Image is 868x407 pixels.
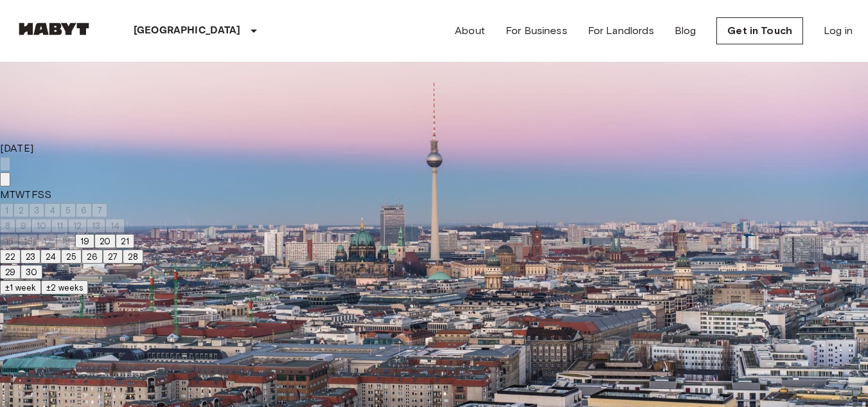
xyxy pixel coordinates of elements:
button: 21 [116,234,134,248]
button: 28 [123,249,143,264]
button: 20 [94,234,116,248]
button: 7 [92,203,107,217]
button: 30 [21,265,42,279]
a: For Landlords [588,23,654,39]
span: Friday [31,188,37,201]
button: 26 [82,249,103,264]
button: 10 [31,219,51,233]
button: 27 [103,249,123,264]
button: 19 [75,234,94,248]
span: Sunday [44,188,51,201]
span: Tuesday [9,188,15,201]
button: 4 [44,203,60,217]
a: Log in [824,23,853,39]
span: Thursday [24,188,31,201]
button: 12 [68,219,87,233]
a: Blog [675,23,696,39]
img: Habyt [15,23,93,35]
button: 9 [15,219,31,233]
button: ±2 weeks [41,280,88,294]
button: 3 [29,203,44,217]
button: 13 [87,219,105,233]
a: About [455,23,485,39]
button: 14 [105,219,125,233]
button: 24 [40,249,61,264]
span: Saturday [37,188,44,201]
button: 17 [38,234,57,248]
span: Wednesday [15,188,24,201]
button: 6 [76,203,92,217]
button: 5 [60,203,76,217]
p: [GEOGRAPHIC_DATA] [134,23,241,39]
button: 11 [51,219,68,233]
button: 18 [57,234,75,248]
button: 23 [21,249,40,264]
button: 2 [13,203,29,217]
a: Get in Touch [716,17,803,44]
a: For Business [506,23,567,39]
button: 25 [61,249,82,264]
button: 16 [19,234,38,248]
